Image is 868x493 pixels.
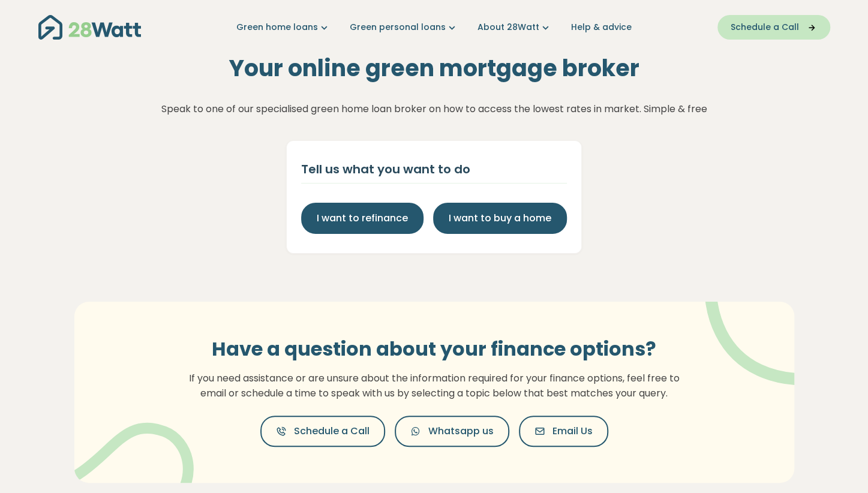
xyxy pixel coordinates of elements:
img: 28Watt [38,15,141,40]
span: Schedule a Call [294,424,370,438]
span: I want to buy a home [449,211,551,226]
button: I want to buy a home [433,203,567,234]
p: Speak to one of our specialised green home loan broker on how to access the lowest rates in marke... [161,101,707,117]
p: If you need assistance or are unsure about the information required for your finance options, fee... [188,371,680,401]
span: Email Us [552,424,593,438]
a: About 28Watt [477,21,552,34]
a: Help & advice [571,21,632,34]
button: Schedule a Call [717,15,830,40]
button: Schedule a Call [260,416,385,447]
a: Green home loans [236,21,331,34]
button: I want to refinance [301,203,424,234]
button: Email Us [519,416,608,447]
h2: Your online green mortgage broker [229,55,639,82]
nav: Main navigation [38,12,830,43]
button: Whatsapp us [395,416,509,447]
a: Green personal loans [350,21,458,34]
span: Schedule a Call [731,21,799,34]
h3: Have a question about your finance options? [188,338,680,360]
div: Tell us what you want to do [301,160,567,178]
span: Whatsapp us [428,424,494,438]
img: vector [674,269,830,386]
span: I want to refinance [317,211,408,226]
